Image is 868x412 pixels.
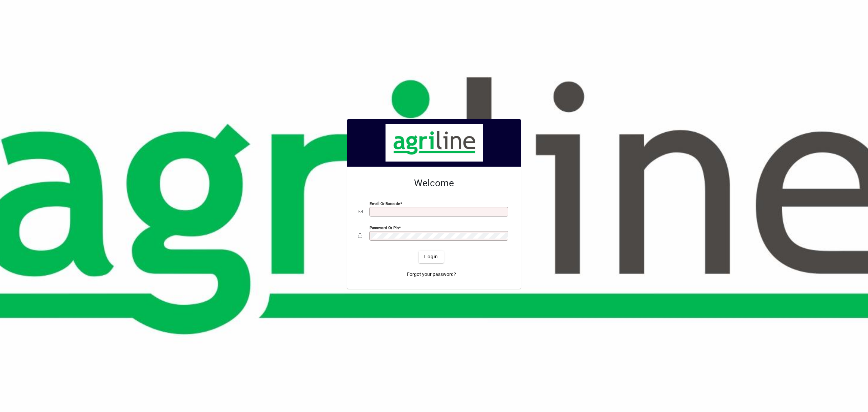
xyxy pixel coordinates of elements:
span: Forgot your password? [407,271,456,278]
mat-label: Email or Barcode [370,201,400,206]
a: Forgot your password? [404,268,459,281]
mat-label: Password or Pin [370,225,399,230]
h2: Welcome [358,177,510,189]
span: Login [424,253,438,260]
button: Login [419,251,443,263]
